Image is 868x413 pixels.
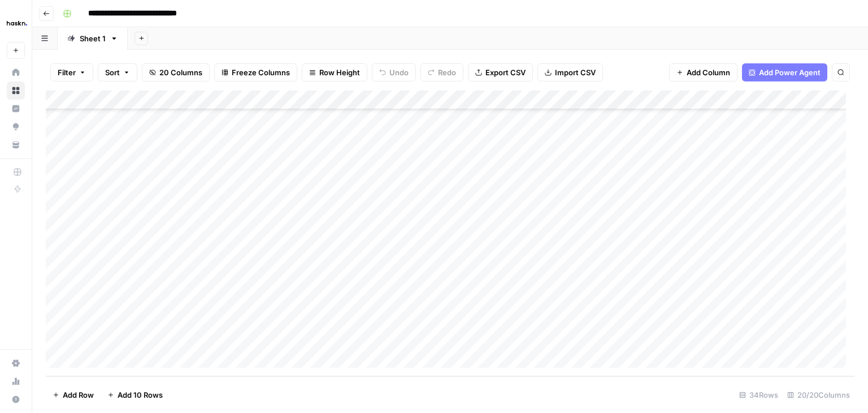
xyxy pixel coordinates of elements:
[98,63,137,81] button: Sort
[7,354,25,372] a: Settings
[58,67,76,78] span: Filter
[302,63,367,81] button: Row Height
[7,9,25,37] button: Workspace: Haskn
[742,63,827,81] button: Add Power Agent
[159,67,202,78] span: 20 Columns
[118,389,163,401] span: Add 10 Rows
[142,63,210,81] button: 20 Columns
[7,136,25,154] a: Your Data
[105,67,120,78] span: Sort
[537,63,603,81] button: Import CSV
[438,67,456,78] span: Redo
[232,67,290,78] span: Freeze Columns
[783,386,854,404] div: 20/20 Columns
[735,386,783,404] div: 34 Rows
[58,27,128,50] a: Sheet 1
[7,100,25,118] a: Insights
[101,386,170,404] button: Add 10 Rows
[687,67,730,78] span: Add Column
[389,67,409,78] span: Undo
[80,33,106,44] div: Sheet 1
[7,118,25,136] a: Opportunities
[46,386,101,404] button: Add Row
[485,67,526,78] span: Export CSV
[7,63,25,81] a: Home
[468,63,533,81] button: Export CSV
[7,13,27,33] img: Haskn Logo
[669,63,737,81] button: Add Column
[214,63,297,81] button: Freeze Columns
[420,63,463,81] button: Redo
[7,390,25,408] button: Help + Support
[7,372,25,390] a: Usage
[7,81,25,100] a: Browse
[63,389,94,401] span: Add Row
[555,67,596,78] span: Import CSV
[50,63,93,81] button: Filter
[759,67,821,78] span: Add Power Agent
[319,67,360,78] span: Row Height
[372,63,416,81] button: Undo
